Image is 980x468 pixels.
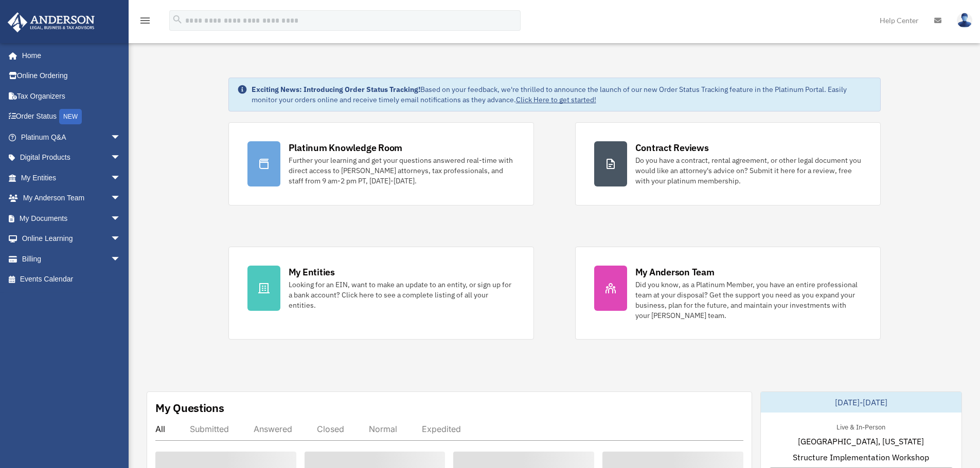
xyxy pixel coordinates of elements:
span: arrow_drop_down [111,127,131,148]
a: Events Calendar [7,269,136,290]
div: Platinum Knowledge Room [289,141,403,154]
div: Expedited [422,424,461,434]
a: Click Here to get started! [516,95,596,104]
a: Home [7,45,131,66]
i: menu [139,14,151,27]
a: Tax Organizers [7,86,136,106]
a: My Documentsarrow_drop_down [7,208,136,229]
a: Contract Reviews Do you have a contract, rental agreement, or other legal document you would like... [575,122,881,205]
span: arrow_drop_down [111,249,131,270]
a: Platinum Knowledge Room Further your learning and get your questions answered real-time with dire... [228,122,534,205]
span: Structure Implementation Workshop [793,451,929,463]
a: My Entitiesarrow_drop_down [7,167,136,188]
span: arrow_drop_down [111,167,131,189]
a: Platinum Q&Aarrow_drop_down [7,127,136,147]
span: [GEOGRAPHIC_DATA], [US_STATE] [798,435,924,447]
a: menu [139,18,151,27]
div: NEW [59,109,82,124]
a: Order StatusNEW [7,106,136,127]
a: Online Ordering [7,66,136,86]
strong: Exciting News: Introducing Order Status Tracking! [252,85,420,94]
div: [DATE]-[DATE] [761,392,961,413]
span: arrow_drop_down [111,188,131,209]
span: arrow_drop_down [111,208,131,229]
a: Online Learningarrow_drop_down [7,229,136,249]
a: My Anderson Teamarrow_drop_down [7,188,136,209]
div: All [155,424,165,434]
div: Closed [317,424,344,434]
span: arrow_drop_down [111,229,131,250]
span: arrow_drop_down [111,147,131,169]
div: My Anderson Team [635,266,715,278]
img: Anderson Advisors Platinum Portal [5,12,98,32]
div: Submitted [190,424,229,434]
a: My Entities Looking for an EIN, want to make an update to an entity, or sign up for a bank accoun... [228,247,534,340]
a: Digital Productsarrow_drop_down [7,147,136,168]
div: Answered [254,424,292,434]
a: My Anderson Team Did you know, as a Platinum Member, you have an entire professional team at your... [575,247,881,340]
div: Based on your feedback, we're thrilled to announce the launch of our new Order Status Tracking fe... [252,84,872,105]
div: Did you know, as a Platinum Member, you have an entire professional team at your disposal? Get th... [635,279,862,321]
div: Live & In-Person [828,421,894,432]
div: Further your learning and get your questions answered real-time with direct access to [PERSON_NAM... [289,155,515,186]
div: Contract Reviews [635,141,709,154]
div: Do you have a contract, rental agreement, or other legal document you would like an attorney's ad... [635,155,862,186]
div: My Entities [289,266,335,278]
i: search [172,14,183,25]
div: Looking for an EIN, want to make an update to an entity, or sign up for a bank account? Click her... [289,279,515,310]
div: My Questions [155,400,224,416]
div: Normal [369,424,397,434]
img: User Pic [957,13,972,28]
a: Billingarrow_drop_down [7,249,136,269]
